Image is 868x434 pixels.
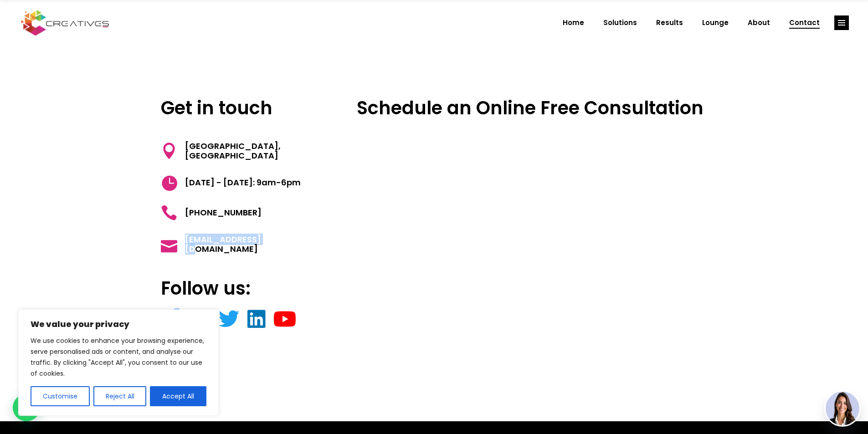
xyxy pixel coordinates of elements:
img: Creatives [19,9,111,37]
span: Contact [789,11,820,35]
a: Solutions [594,11,647,35]
button: Accept All [150,386,206,406]
span: [EMAIL_ADDRESS][DOMAIN_NAME] [177,235,324,254]
a: Lounge [693,11,738,35]
h3: Follow us: [161,277,324,299]
a: link [164,308,185,331]
a: link [273,308,297,331]
a: link [219,308,239,331]
span: Home [563,11,584,35]
div: We value your privacy [18,309,219,416]
a: link [247,308,265,331]
a: About [738,11,780,35]
a: [PHONE_NUMBER] [161,204,262,221]
span: [DATE] - [DATE]: 9am-6pm [177,174,301,191]
a: Results [647,11,693,35]
span: [PHONE_NUMBER] [177,204,262,221]
span: About [748,11,770,35]
a: Contact [780,11,829,35]
p: We value your privacy [31,319,206,330]
span: [GEOGRAPHIC_DATA], [GEOGRAPHIC_DATA] [177,141,324,161]
a: Home [553,11,594,35]
h3: Get in touch [161,97,324,119]
span: Lounge [702,11,729,35]
span: Results [656,11,683,35]
p: We use cookies to enhance your browsing experience, serve personalised ads or content, and analys... [31,335,206,379]
a: link [834,15,849,30]
a: link [193,308,211,331]
img: agent [826,392,859,425]
a: [EMAIL_ADDRESS][DOMAIN_NAME] [161,235,324,254]
span: Solutions [603,11,637,35]
button: Reject All [93,386,147,406]
h3: Schedule an Online Free Consultation [353,97,707,119]
button: Customise [31,386,90,406]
